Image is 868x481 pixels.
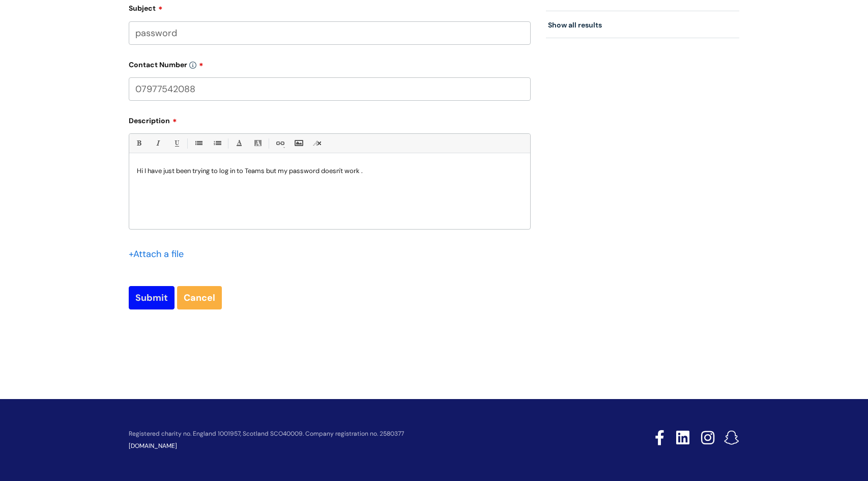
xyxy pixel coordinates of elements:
a: Bold (Ctrl-B) [132,137,145,150]
a: Insert Image... [292,137,305,150]
label: Description [129,113,531,125]
img: info-icon.svg [189,62,196,69]
input: Submit [129,286,175,309]
label: Subject [129,1,531,13]
a: Font Color [233,137,245,150]
a: [DOMAIN_NAME] [129,442,177,450]
a: Cancel [177,286,222,309]
a: Remove formatting (Ctrl-\) [311,137,324,150]
label: Contact Number [129,57,531,69]
a: Underline(Ctrl-U) [170,137,183,150]
p: Hi I have just been trying to log in to Teams but my password doesn't work . [137,166,523,176]
a: Back Color [251,137,264,150]
a: Link [273,137,286,150]
p: Registered charity no. England 1001957, Scotland SCO40009. Company registration no. 2580377 [129,431,583,437]
a: Show all results [548,20,602,30]
a: • Unordered List (Ctrl-Shift-7) [192,137,205,150]
a: 1. Ordered List (Ctrl-Shift-8) [211,137,223,150]
div: Attach a file [129,246,190,262]
span: + [129,248,133,260]
a: Italic (Ctrl-I) [151,137,164,150]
